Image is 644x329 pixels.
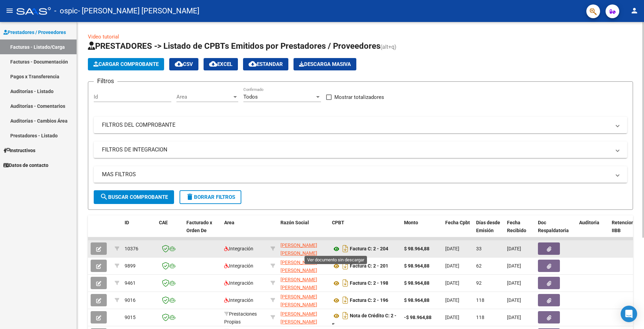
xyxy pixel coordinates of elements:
datatable-header-cell: ID [122,215,156,246]
span: Integración [224,280,253,286]
datatable-header-cell: Doc Respaldatoria [535,215,576,246]
span: Cargar Comprobante [93,61,159,67]
span: Mostrar totalizadores [334,93,384,101]
strong: $ 98.964,88 [404,246,429,251]
button: Buscar Comprobante [94,190,174,204]
span: (alt+q) [380,44,396,50]
span: 9899 [125,263,136,269]
span: 118 [476,297,484,303]
span: Estandar [249,61,283,67]
span: Retencion IIBB [612,220,634,233]
div: 23414696694 [280,241,326,256]
span: Datos de contacto [3,161,48,169]
span: [PERSON_NAME] [PERSON_NAME] [280,311,317,325]
mat-expansion-panel-header: MAS FILTROS [94,166,627,183]
mat-panel-title: FILTROS DEL COMPROBANTE [102,121,611,129]
span: ID [125,220,129,225]
span: Area [224,220,234,225]
span: Borrar Filtros [186,194,235,200]
span: Prestaciones Propias [224,311,257,325]
span: - ospic [54,3,78,19]
a: Video tutorial [88,34,119,40]
strong: Factura C: 2 - 198 [350,281,388,286]
span: Todos [243,94,258,100]
datatable-header-cell: Fecha Recibido [504,215,535,246]
span: Facturado x Orden De [186,220,212,233]
datatable-header-cell: Días desde Emisión [473,215,504,246]
span: [DATE] [507,280,521,286]
button: Cargar Comprobante [88,58,164,70]
strong: $ 98.964,88 [404,263,429,269]
span: Area [176,94,232,100]
mat-panel-title: FILTROS DE INTEGRACION [102,146,611,154]
div: 23414696694 [280,293,326,307]
span: 9015 [125,315,136,320]
span: 118 [476,315,484,320]
strong: Factura C: 2 - 204 [350,246,388,252]
span: [DATE] [445,297,459,303]
span: 10376 [125,246,138,251]
i: Descargar documento [341,277,350,288]
mat-panel-title: MAS FILTROS [102,171,611,178]
datatable-header-cell: Fecha Cpbt [442,215,473,246]
datatable-header-cell: CPBT [329,215,401,246]
span: 62 [476,263,482,269]
span: [PERSON_NAME] [PERSON_NAME] [280,277,317,290]
mat-icon: delete [186,193,194,201]
span: [DATE] [507,263,521,269]
strong: $ 98.964,88 [404,297,429,303]
span: [DATE] [445,280,459,286]
datatable-header-cell: Area [221,215,268,246]
span: CPBT [332,220,344,225]
span: [DATE] [445,263,459,269]
strong: Factura C: 2 - 201 [350,263,388,269]
h3: Filtros [94,76,117,86]
i: Descargar documento [341,243,350,254]
span: EXCEL [209,61,232,67]
div: Open Intercom Messenger [621,306,637,322]
strong: -$ 98.964,88 [404,315,432,320]
span: Fecha Cpbt [445,220,470,225]
span: 33 [476,246,482,251]
mat-icon: cloud_download [209,60,217,68]
datatable-header-cell: Razón Social [278,215,329,246]
span: CSV [175,61,193,67]
mat-expansion-panel-header: FILTROS DEL COMPROBANTE [94,117,627,133]
mat-icon: person [630,7,639,15]
span: [PERSON_NAME] [PERSON_NAME] [280,242,317,256]
datatable-header-cell: Auditoria [576,215,609,246]
span: Monto [404,220,418,225]
span: 9016 [125,297,136,303]
span: 9461 [125,280,136,286]
span: - [PERSON_NAME] [PERSON_NAME] [78,3,199,19]
span: Razón Social [280,220,309,225]
strong: $ 98.964,88 [404,280,429,286]
button: Borrar Filtros [180,190,241,204]
i: Descargar documento [341,310,350,321]
span: Buscar Comprobante [100,194,168,200]
button: Descarga Masiva [294,58,356,70]
span: Instructivos [3,147,35,154]
span: CAE [159,220,168,225]
mat-expansion-panel-header: FILTROS DE INTEGRACION [94,141,627,158]
span: Integración [224,297,253,303]
strong: Nota de Crédito C: 2 - 5 [332,313,396,328]
i: Descargar documento [341,295,350,306]
span: [DATE] [445,315,459,320]
span: [DATE] [507,246,521,251]
div: 23414696694 [280,259,326,273]
span: Días desde Emisión [476,220,500,233]
mat-icon: cloud_download [175,60,183,68]
datatable-header-cell: CAE [156,215,184,246]
mat-icon: cloud_download [249,60,257,68]
span: Descarga Masiva [299,61,351,67]
span: Integración [224,263,253,269]
datatable-header-cell: Facturado x Orden De [184,215,221,246]
span: 92 [476,280,482,286]
i: Descargar documento [341,260,350,271]
datatable-header-cell: Retencion IIBB [609,215,636,246]
span: [PERSON_NAME] [PERSON_NAME] [280,294,317,307]
span: Doc Respaldatoria [538,220,569,233]
strong: Factura C: 2 - 196 [350,298,388,303]
span: PRESTADORES -> Listado de CPBTs Emitidos por Prestadores / Proveedores [88,41,380,51]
